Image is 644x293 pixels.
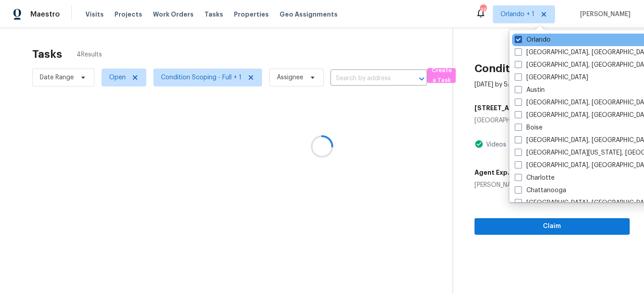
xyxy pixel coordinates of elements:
span: Claim [482,221,623,232]
label: Charlotte [515,173,555,182]
label: Austin [515,86,545,95]
label: Orlando [515,35,551,44]
label: [GEOGRAPHIC_DATA] [515,73,588,82]
button: Claim [475,218,630,235]
div: 46 [480,5,486,14]
label: Chattanooga [515,186,566,195]
label: Boise [515,123,542,132]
